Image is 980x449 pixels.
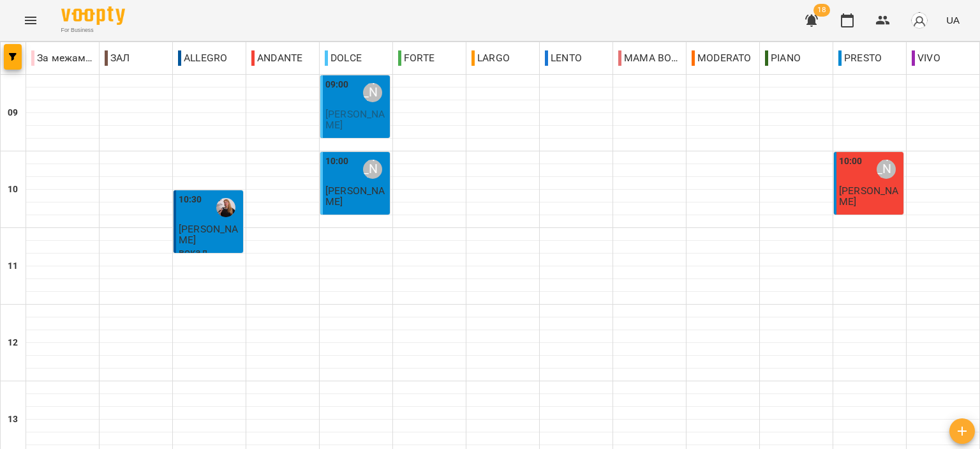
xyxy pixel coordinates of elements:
[178,50,227,66] p: ALLEGRO
[325,108,385,131] span: [PERSON_NAME]
[325,185,385,208] span: [PERSON_NAME]
[471,50,510,66] p: LARGO
[813,4,830,17] span: 18
[8,336,18,350] h6: 12
[398,50,434,66] p: FORTE
[838,50,882,66] p: PRESTO
[692,50,751,66] p: MODERATO
[8,259,18,273] h6: 11
[325,155,349,169] label: 10:00
[363,83,382,102] div: Дубина Аліна
[618,50,681,66] p: MAMA BOSS
[839,155,863,169] label: 10:00
[179,193,202,207] label: 10:30
[839,185,898,208] span: [PERSON_NAME]
[105,50,130,66] p: ЗАЛ
[8,413,18,427] h6: 13
[179,223,238,246] span: [PERSON_NAME]
[179,247,207,257] p: вокал
[363,160,382,179] div: Дубина Аліна
[61,6,125,25] img: Voopty Logo
[941,8,965,32] button: UA
[545,50,582,66] p: LENTO
[910,11,928,29] img: avatar_s.png
[31,50,94,66] p: За межами школи
[325,78,349,92] label: 09:00
[61,26,125,34] span: For Business
[325,50,362,66] p: DOLCE
[251,50,302,66] p: ANDANTE
[946,13,960,27] span: UA
[912,50,940,66] p: VIVO
[216,198,235,217] img: Корма Світлана
[765,50,801,66] p: PIANO
[8,106,18,120] h6: 09
[8,183,18,197] h6: 10
[949,418,975,444] button: Створити урок
[15,5,46,36] button: Menu
[877,160,896,179] div: Юдіна Альона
